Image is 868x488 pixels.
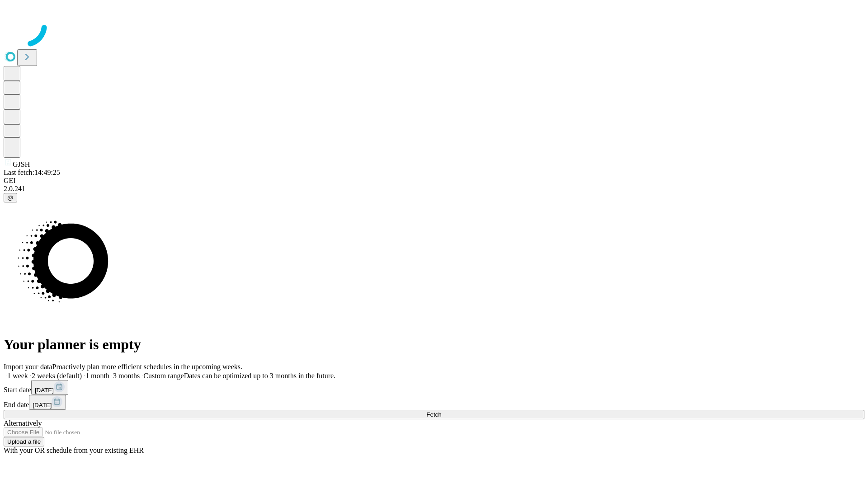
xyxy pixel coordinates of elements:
[4,446,144,454] span: With your OR schedule from your existing EHR
[33,402,52,408] span: [DATE]
[85,372,109,380] span: 1 month
[4,185,864,193] div: 2.0.241
[184,372,335,380] span: Dates can be optimized up to 3 months in the future.
[4,395,864,410] div: End date
[7,194,14,201] span: @
[426,411,441,418] span: Fetch
[4,177,864,185] div: GEI
[4,437,44,446] button: Upload a file
[32,372,82,380] span: 2 weeks (default)
[13,160,30,168] span: GJSH
[113,372,140,380] span: 3 months
[7,372,28,380] span: 1 week
[4,410,864,419] button: Fetch
[4,380,864,395] div: Start date
[4,419,42,427] span: Alternatively
[4,336,864,353] h1: Your planner is empty
[35,387,54,394] span: [DATE]
[29,395,66,410] button: [DATE]
[4,169,60,176] span: Last fetch: 14:49:25
[4,193,17,202] button: @
[52,363,242,371] span: Proactively plan more efficient schedules in the upcoming weeks.
[143,372,184,380] span: Custom range
[31,380,68,395] button: [DATE]
[4,363,52,371] span: Import your data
